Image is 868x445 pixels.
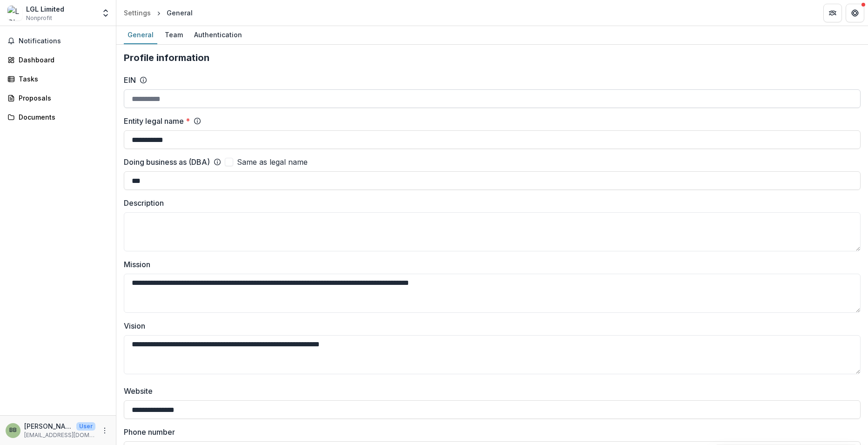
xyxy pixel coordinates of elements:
p: [PERSON_NAME] [24,421,73,431]
div: Authentication [190,28,246,41]
div: Documents [19,112,105,122]
div: Tasks [19,74,105,84]
div: Proposals [19,93,105,103]
div: General [124,28,157,41]
nav: breadcrumb [120,6,196,20]
div: Bob Bocking [9,427,17,433]
span: Nonprofit [26,14,52,22]
button: More [99,425,110,436]
label: Doing business as (DBA) [124,156,210,168]
p: [EMAIL_ADDRESS][DOMAIN_NAME] [24,431,95,439]
h2: Profile information [124,52,861,63]
div: Settings [124,8,151,18]
button: Get Help [846,4,864,22]
label: Description [124,197,855,209]
a: Documents [4,109,112,125]
button: Partners [823,4,842,22]
div: Dashboard [19,55,105,65]
img: LGL Limited [7,6,22,20]
div: General [167,8,193,18]
a: Proposals [4,90,112,106]
a: Settings [120,6,155,20]
label: Mission [124,259,855,270]
div: LGL Limited [26,4,64,14]
span: Notifications [19,37,108,45]
label: Entity legal name [124,115,190,127]
label: EIN [124,74,136,86]
label: Phone number [124,426,855,438]
div: Team [161,28,187,41]
button: Notifications [4,34,112,48]
button: Open entity switcher [99,4,112,22]
label: Vision [124,320,855,331]
a: Dashboard [4,52,112,67]
a: Team [161,26,187,44]
p: User [76,422,95,431]
a: General [124,26,157,44]
span: Same as legal name [237,156,308,168]
a: Tasks [4,71,112,87]
label: Website [124,385,855,397]
a: Authentication [190,26,246,44]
